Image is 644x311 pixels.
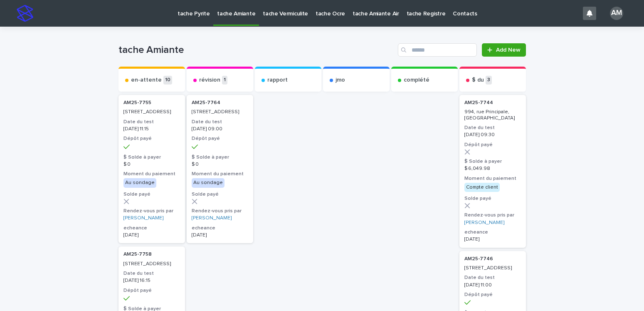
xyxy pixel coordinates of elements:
[123,287,180,294] h3: Dépôt payé
[131,77,162,84] p: en-attente
[464,212,521,219] h3: Rendez-vous pris par
[123,100,180,106] p: AM25-7755
[464,229,521,236] h3: echeance
[464,183,500,192] div: Compte client
[192,178,225,187] div: Au sondage
[459,95,526,248] a: AM25-7744 994, rue Principale, [GEOGRAPHIC_DATA]Date du test[DATE] 09:30Dépôt payé$ Solde à payer...
[123,119,180,125] h3: Date du test
[464,195,521,202] h3: Solde payé
[118,95,185,243] a: AM25-7755 [STREET_ADDRESS]Date du test[DATE] 11:15Dépôt payé$ Solde à payer$ 0Moment du paiementA...
[192,232,248,238] p: [DATE]
[123,171,180,177] h3: Moment du paiement
[123,162,180,167] p: $ 0
[398,43,477,57] input: Search
[464,291,521,298] h3: Dépôt payé
[192,135,248,142] h3: Dépôt payé
[267,77,288,84] p: rapport
[123,178,156,187] div: Au sondage
[464,109,521,121] p: 994, rue Principale, [GEOGRAPHIC_DATA]
[192,109,248,115] p: [STREET_ADDRESS]
[192,100,248,106] p: AM25-7764
[222,76,227,85] p: 1
[192,126,248,132] p: [DATE] 09:00
[464,256,521,262] p: AM25-7746
[118,44,395,56] h1: tache Amiante
[464,100,521,106] p: AM25-7744
[17,5,33,22] img: stacker-logo-s-only.png
[192,215,232,221] a: [PERSON_NAME]
[123,154,180,161] h3: $ Solde à payer
[123,126,180,132] p: [DATE] 11:15
[336,77,345,84] p: jmo
[187,95,253,243] a: AM25-7764 [STREET_ADDRESS]Date du test[DATE] 09:00Dépôt payé$ Solde à payer$ 0Moment du paiementA...
[486,76,492,85] p: 3
[192,162,248,167] p: $ 0
[123,251,180,257] p: AM25-7758
[123,278,180,284] p: [DATE] 16:15
[192,208,248,214] h3: Rendez-vous pris par
[464,274,521,281] h3: Date du test
[464,158,521,165] h3: $ Solde à payer
[199,77,220,84] p: révision
[192,171,248,177] h3: Moment du paiement
[163,76,172,85] p: 10
[464,132,521,138] p: [DATE] 09:30
[464,236,521,242] p: [DATE]
[464,166,521,172] p: $ 6,049.98
[472,77,484,84] p: $ du
[123,261,180,267] p: [STREET_ADDRESS]
[192,225,248,231] h3: echeance
[123,270,180,277] h3: Date du test
[464,265,521,271] p: [STREET_ADDRESS]
[496,47,521,53] span: Add New
[464,220,504,226] a: [PERSON_NAME]
[123,208,180,214] h3: Rendez-vous pris par
[123,225,180,231] h3: echeance
[464,175,521,182] h3: Moment du paiement
[192,191,248,198] h3: Solde payé
[123,232,180,238] p: [DATE]
[464,124,521,131] h3: Date du test
[192,119,248,125] h3: Date du test
[482,43,526,57] a: Add New
[610,7,623,20] div: AM
[464,282,521,288] p: [DATE] 11:00
[123,191,180,198] h3: Solde payé
[123,109,180,115] p: [STREET_ADDRESS]
[192,154,248,161] h3: $ Solde à payer
[404,77,429,84] p: complété
[464,142,521,148] h3: Dépôt payé
[123,135,180,142] h3: Dépôt payé
[123,215,163,221] a: [PERSON_NAME]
